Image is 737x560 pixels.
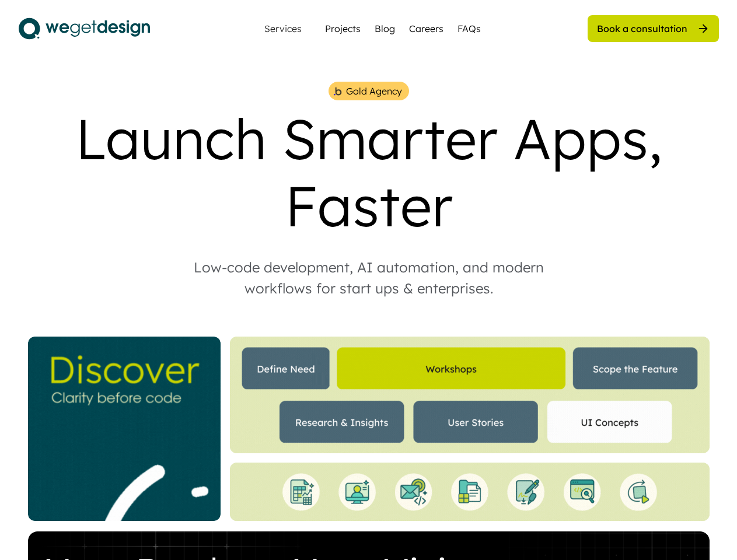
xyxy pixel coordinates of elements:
[597,22,687,35] div: Book a consultation
[333,86,343,97] img: bubble%201.png
[19,14,150,43] img: logo.svg
[325,22,361,36] a: Projects
[28,337,221,521] img: _Website%20Square%20V2%20%282%29.gif
[375,22,395,36] a: Blog
[230,337,710,453] img: Website%20Landing%20%284%29.gif
[457,22,481,36] a: FAQs
[409,22,443,36] a: Careers
[346,84,402,98] div: Gold Agency
[19,105,719,239] div: Launch Smarter Apps, Faster
[170,257,567,299] div: Low-code development, AI automation, and modern workflows for start ups & enterprises.
[230,463,710,521] img: Bottom%20Landing%20%281%29.gif
[260,24,306,33] div: Services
